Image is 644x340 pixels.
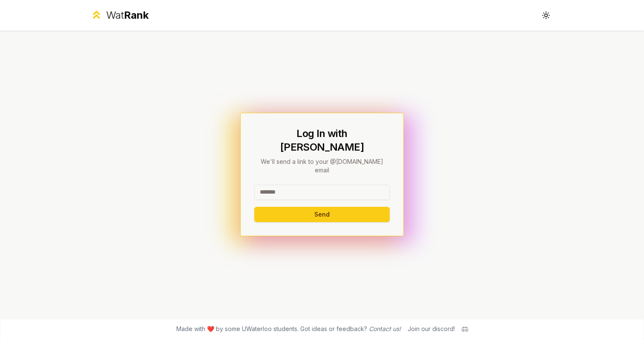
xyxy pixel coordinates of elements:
[254,127,390,154] h1: Log In with [PERSON_NAME]
[124,9,149,21] span: Rank
[254,157,390,174] p: We'll send a link to your @[DOMAIN_NAME] email
[254,207,390,222] button: Send
[369,325,401,332] a: Contact us!
[90,9,149,22] a: WatRank
[408,325,455,333] div: Join our discord!
[176,325,401,333] span: Made with ❤️ by some UWaterloo students. Got ideas or feedback?
[106,9,149,22] div: Wat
